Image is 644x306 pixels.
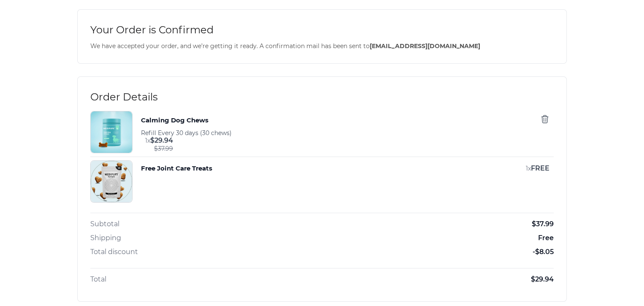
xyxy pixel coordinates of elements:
span: We have accepted your order, and we’re getting it ready. A confirmation mail has been sent to [90,42,554,51]
span: Free [538,233,554,243]
span: $ 29.94 [531,275,554,284]
span: Subtotal [90,219,119,229]
img: Calming Dog Chews [91,111,132,153]
span: Order Details [90,89,554,105]
span: $ 37.99 [154,145,173,152]
img: Free Joint Care Treats [91,161,132,202]
span: $ 29.94 [150,136,173,144]
span: -$8.05 [533,247,554,257]
span: 1 x [145,137,150,144]
span: Your Order is Confirmed [90,22,554,38]
span: FREE [531,164,549,172]
button: Calming Dog Chews [141,114,208,126]
span: Total discount [90,247,138,257]
span: Shipping [90,233,121,243]
span: 1 x [526,165,531,172]
button: Free Joint Care Treats [141,164,212,173]
span: $ 37.99 [532,219,554,229]
span: [EMAIL_ADDRESS][DOMAIN_NAME] [370,42,480,50]
span: Total [90,275,106,284]
span: Refill Every 30 days (30 chews) [141,129,232,137]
